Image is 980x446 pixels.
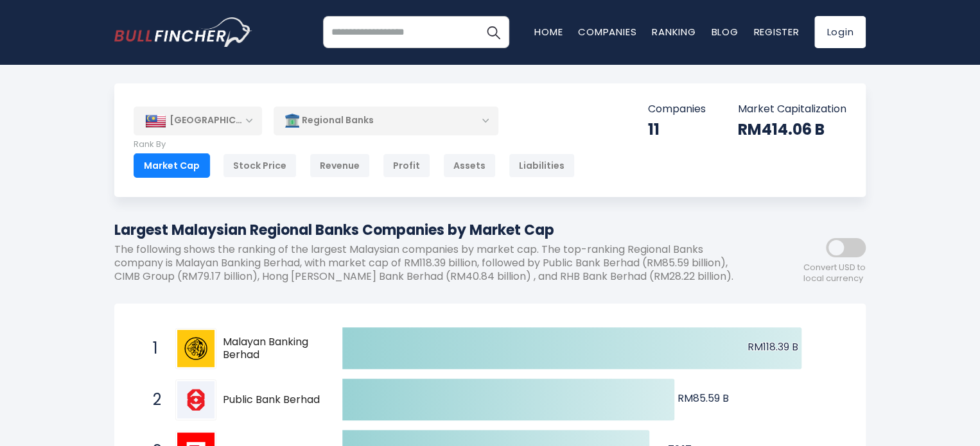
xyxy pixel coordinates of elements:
[748,339,798,354] text: RM118.39 B
[134,107,262,135] div: [GEOGRAPHIC_DATA]
[652,25,696,39] a: Ranking
[814,16,866,48] a: Login
[114,243,750,283] p: The following shows the ranking of the largest Malaysian companies by market cap. The top-ranking...
[477,16,509,48] button: Search
[383,153,430,178] div: Profit
[738,103,846,116] p: Market Capitalization
[648,119,706,139] div: 11
[648,103,706,116] p: Companies
[177,381,214,418] img: Public Bank Berhad
[223,153,297,178] div: Stock Price
[146,338,159,359] span: 1
[223,393,320,407] span: Public Bank Berhad
[114,219,750,241] h1: Largest Malaysian Regional Banks Companies by Market Cap
[803,262,866,284] span: Convert USD to local currency
[114,17,252,47] img: bullfincher logo
[753,25,799,39] a: Register
[509,153,575,178] div: Liabilities
[443,153,496,178] div: Assets
[310,153,370,178] div: Revenue
[711,25,738,39] a: Blog
[177,330,214,367] img: Malayan Banking Berhad
[134,153,210,178] div: Market Cap
[534,25,563,39] a: Home
[114,17,252,47] a: Go to homepage
[146,389,159,411] span: 2
[738,119,846,139] div: RM414.06 B
[274,106,498,135] div: Regional Banks
[223,336,320,363] span: Malayan Banking Berhad
[678,391,729,406] text: RM85.59 B
[134,139,575,150] p: Rank By
[578,25,636,39] a: Companies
